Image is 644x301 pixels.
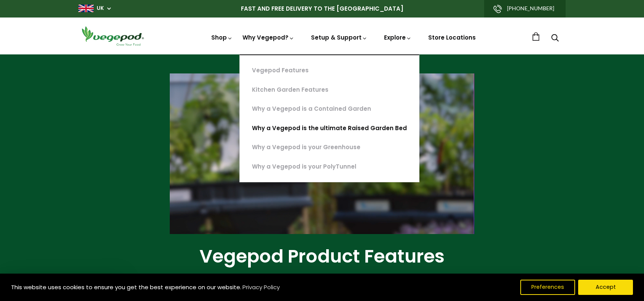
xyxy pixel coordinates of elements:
[240,138,419,157] a: Why a Vegepod is your Greenhouse
[242,33,294,93] a: Why Vegepod?
[240,80,419,100] a: Kitchen Garden Features
[241,280,281,294] a: Privacy Policy (opens in a new tab)
[240,61,419,80] a: Vegepod Features
[211,33,233,41] a: Shop
[78,237,566,289] h1: Vegepod Product Features
[520,280,575,295] button: Preferences
[240,99,419,119] a: Why a Vegepod is a Contained Garden
[170,73,474,234] img: Screenshot_2022-02-02_at_11.56.45_800x.png
[578,280,633,295] button: Accept
[240,157,419,177] a: Why a Vegepod is your PolyTunnel
[97,5,104,12] a: UK
[11,283,241,291] span: This website uses cookies to ensure you get the best experience on our website.
[311,33,367,41] a: Setup & Support
[551,35,559,43] a: Search
[428,33,476,41] a: Store Locations
[240,119,419,138] a: Why a Vegepod is the ultimate Raised Garden Bed
[384,33,411,41] a: Explore
[78,25,147,47] img: Vegepod
[78,5,94,12] img: gb_large.png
